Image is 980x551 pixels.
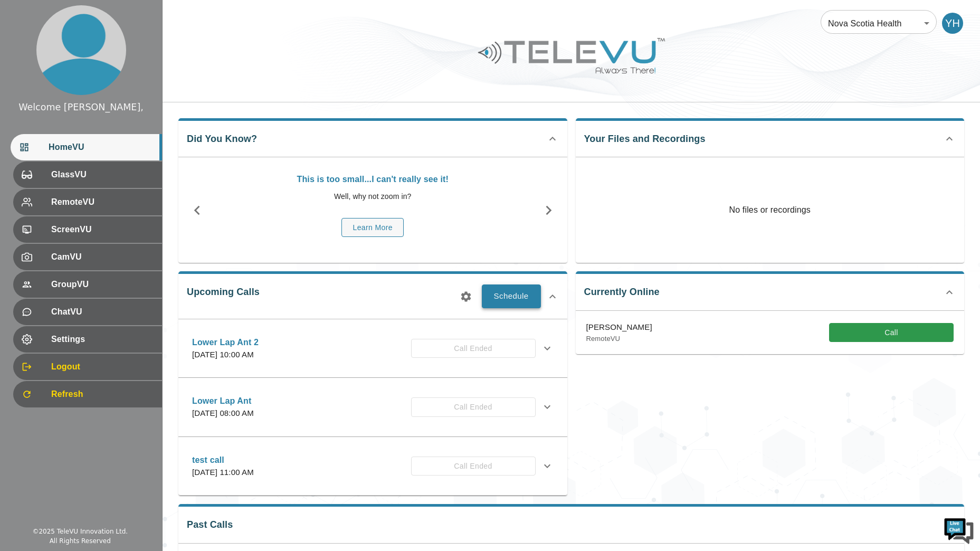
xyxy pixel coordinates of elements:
div: Lower Lap Ant[DATE] 08:00 AMCall Ended [184,388,562,426]
div: © 2025 TeleVU Innovation Ltd. [32,527,128,536]
span: Refresh [51,388,154,401]
span: GlassVU [51,168,154,181]
span: HomeVU [49,141,154,154]
p: [DATE] 10:00 AM [192,349,259,361]
div: Lower Lap Ant 2[DATE] 10:00 AMCall Ended [184,330,562,367]
div: Refresh [13,381,162,407]
div: test call[DATE] 11:00 AMCall Ended [184,448,562,485]
p: [DATE] 08:00 AM [192,407,254,420]
div: Welcome [PERSON_NAME], [18,100,144,114]
img: Logo [477,34,667,78]
div: ScreenVU [13,216,162,243]
div: HomeVU [11,134,162,160]
p: This is too small...I can't really see it! [221,173,525,186]
span: RemoteVU [51,196,154,208]
div: ChatVU [13,299,162,325]
p: RemoteVU [586,334,652,344]
button: Learn More [341,218,404,237]
div: GroupVU [13,271,162,298]
div: GlassVU [13,161,162,188]
div: All Rights Reserved [50,536,111,546]
p: Lower Lap Ant 2 [192,336,259,349]
div: Nova Scotia Health [821,8,937,38]
div: RemoteVU [13,189,162,215]
p: [PERSON_NAME] [586,321,652,334]
p: No files or recordings [576,157,965,263]
div: CamVU [13,244,162,270]
span: ChatVU [51,306,154,318]
p: Well, why not zoom in? [221,191,525,202]
div: YH [942,13,963,34]
img: profile.png [36,5,126,95]
div: Logout [13,354,162,380]
p: Lower Lap Ant [192,395,254,407]
div: Chat with us now [55,55,177,69]
button: Schedule [482,284,541,308]
span: Logout [51,360,154,373]
span: ScreenVU [51,223,154,236]
p: [DATE] 11:00 AM [192,467,254,479]
img: Chat Widget [943,514,975,546]
span: Settings [51,333,154,346]
p: test call [192,454,254,467]
div: Minimize live chat window [173,5,198,31]
img: d_736959983_company_1615157101543_736959983 [18,49,44,75]
textarea: Type your message and hit 'Enter' [5,288,201,325]
div: Settings [13,326,162,353]
button: Call [829,323,954,343]
span: GroupVU [51,278,154,291]
span: We're online! [61,133,146,240]
span: CamVU [51,251,154,263]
